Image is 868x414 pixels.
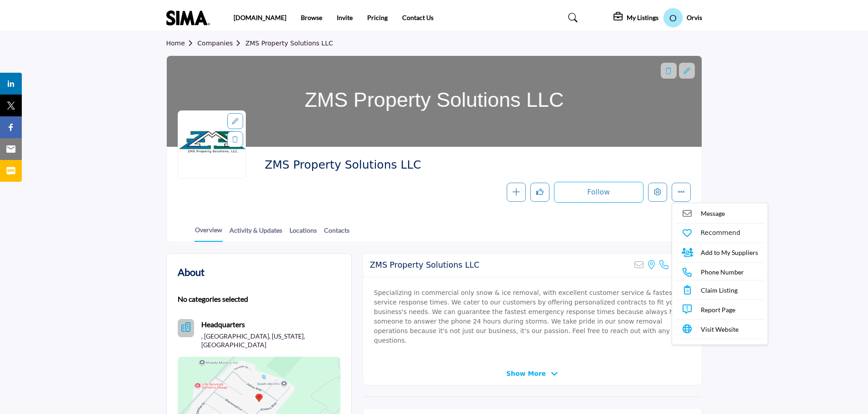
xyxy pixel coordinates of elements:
a: Overview [195,225,223,242]
span: Show More [506,369,546,379]
a: Add to My Suppliers [675,245,764,260]
button: Headquarter icon [178,319,194,337]
a: Phone Number [675,265,764,281]
button: Like [530,183,549,202]
span: Visit Website [701,324,738,334]
a: Pricing [367,14,388,21]
button: More details [672,183,691,202]
div: My Listings [614,12,658,23]
span: Phone Number [701,267,744,277]
span: ZMS Property Solutions LLC [264,158,469,173]
span: Claim Listing [701,285,738,295]
a: Invite [337,14,353,21]
button: Edit company [648,183,667,202]
div: Aspect Ratio:6:1,Size:1200x200px [679,63,695,79]
a: Locations [289,225,317,241]
b: Headquarters [201,319,245,330]
a: Contacts [324,225,350,241]
a: Visit Website [675,322,764,336]
a: Sorry, we don't currently have a contact for this listing, so we can't send them a message. [675,206,764,221]
span: Report Page [701,305,735,314]
button: Show hide supplier dropdown [663,8,683,28]
a: Companies [197,40,245,47]
a: Activity & Updates [229,225,283,241]
h5: My Listings [627,14,658,22]
a: Recommend [675,226,764,240]
ul: More details [672,203,768,345]
p: Recommend [701,228,741,238]
h2: About [178,264,205,279]
a: Contact Us [402,14,434,21]
a: Home [166,40,198,47]
a: ZMS Property Solutions LLC [245,40,333,47]
p: Specializing in commercial only snow & ice removal, with excellent customer service & fastest ser... [374,288,691,345]
a: Browse [301,14,322,21]
a: Search [559,10,584,25]
img: site Logo [166,10,215,25]
div: Aspect Ratio:1:1,Size:400x400px [227,113,243,129]
h5: Orvis [687,13,702,22]
b: No categories selected [178,294,248,304]
h2: ZMS Property Solutions LLC [370,260,479,270]
button: Follow [554,182,644,203]
p: , [GEOGRAPHIC_DATA], [US_STATE], [GEOGRAPHIC_DATA] [201,332,340,349]
span: Message [701,209,725,218]
a: [DOMAIN_NAME] [234,14,286,21]
span: Add to My Suppliers [701,248,758,257]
